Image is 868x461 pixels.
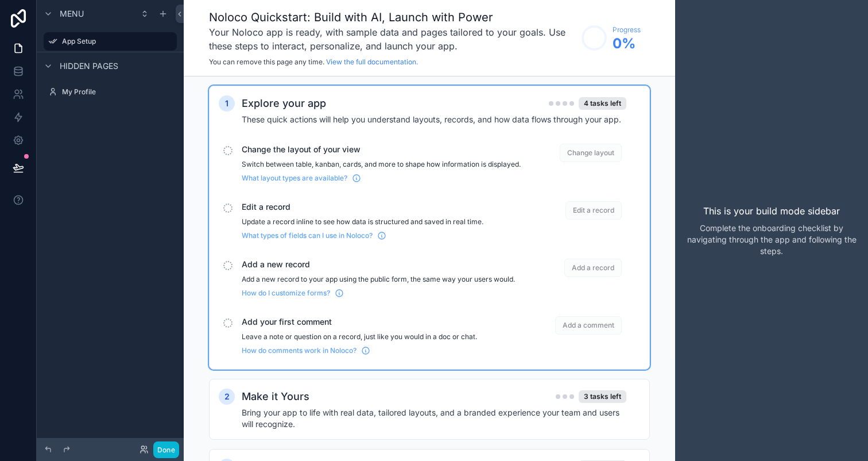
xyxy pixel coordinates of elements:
[703,204,840,218] p: This is your build mode sidebar
[62,87,175,97] label: My Profile
[613,25,641,34] span: Progress
[62,37,170,46] label: App Setup
[153,441,179,458] button: Done
[209,25,576,53] h3: Your Noloco app is ready, with sample data and pages tailored to your goals. Use these steps to i...
[326,57,418,66] a: View the full documentation.
[613,34,641,53] span: 0 %
[60,8,84,20] span: Menu
[209,9,576,25] h1: Noloco Quickstart: Build with AI, Launch with Power
[44,83,177,101] a: My Profile
[44,32,177,51] a: App Setup
[684,222,859,257] p: Complete the onboarding checklist by navigating through the app and following the steps.
[60,60,118,72] span: Hidden pages
[209,57,324,66] span: You can remove this page any time.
